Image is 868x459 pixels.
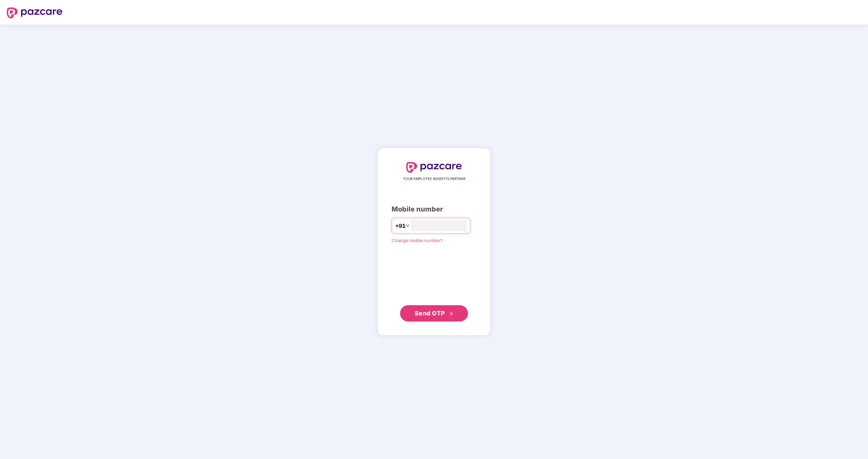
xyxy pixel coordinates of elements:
button: Send OTPdouble-right [400,305,468,322]
span: Send OTP [415,310,445,317]
span: double-right [449,312,454,316]
div: Mobile number [392,204,476,215]
span: down [405,224,410,228]
img: logo [406,162,462,173]
span: +91 [395,222,405,230]
span: YOUR EMPLOYEE BENEFITS PARTNER [403,176,465,182]
a: Change mobile number? [392,238,443,243]
img: logo [7,7,62,18]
